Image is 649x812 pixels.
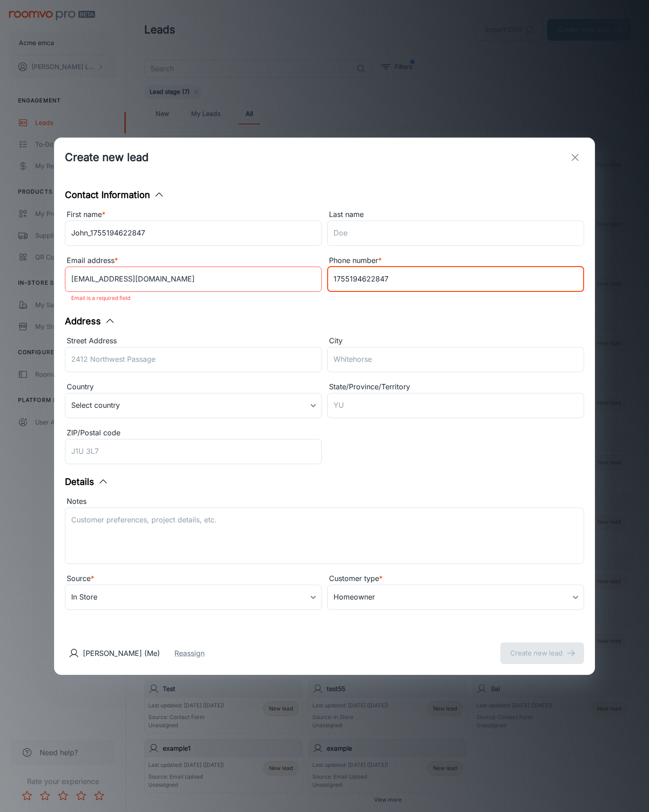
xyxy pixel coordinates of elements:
div: In Store [65,585,322,610]
button: Reassign [174,648,205,659]
div: Homeowner [327,585,584,610]
div: Customer type [327,573,584,585]
div: Select country [65,393,322,418]
div: Country [65,381,322,393]
input: 2412 Northwest Passage [65,347,322,372]
div: Notes [65,496,584,507]
h1: Create new lead [65,149,149,166]
input: YU [327,393,584,418]
div: Source [65,573,322,585]
input: Whitehorse [327,347,584,372]
div: Phone number [327,255,584,267]
input: John [65,221,322,246]
div: City [327,335,584,347]
div: Email address [65,255,322,267]
button: exit [566,148,584,166]
p: Email is a required field [71,293,315,304]
div: State/Province/Territory [327,381,584,393]
input: J1U 3L7 [65,439,322,464]
div: First name [65,209,322,221]
p: [PERSON_NAME] (Me) [83,648,160,659]
div: ZIP/Postal code [65,427,322,439]
button: Contact Information [65,188,165,202]
button: Details [65,475,109,489]
input: Doe [327,221,584,246]
input: +1 439-123-4567 [327,267,584,292]
button: Address [65,314,115,328]
div: Street Address [65,335,322,347]
input: myname@example.com [65,267,322,292]
div: Last name [327,209,584,221]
